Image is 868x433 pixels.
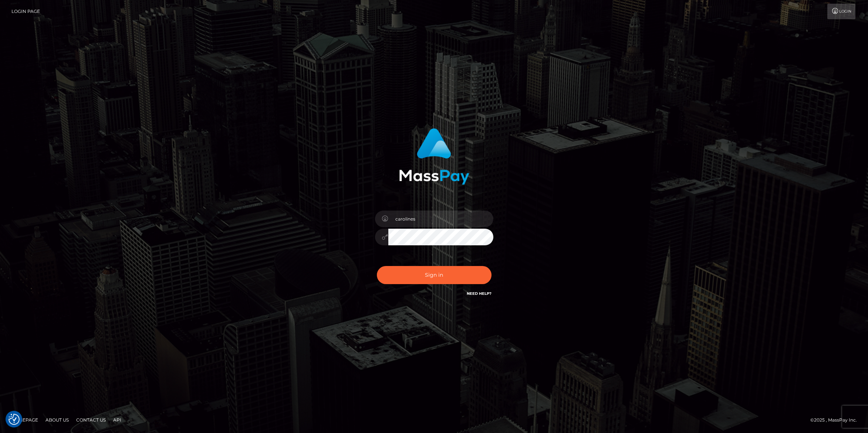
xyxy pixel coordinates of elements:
a: Contact Us [73,414,109,426]
img: MassPay Login [399,128,469,185]
img: Revisit consent button [9,414,20,425]
input: Username... [388,211,493,227]
a: Login [827,4,855,19]
a: Login Page [11,4,40,19]
a: API [110,414,124,426]
button: Sign in [377,266,492,284]
a: About Us [43,414,72,426]
a: Homepage [8,414,41,426]
a: Need Help? [467,291,492,296]
button: Consent Preferences [9,414,20,425]
div: © 2025 , MassPay Inc. [810,416,862,424]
